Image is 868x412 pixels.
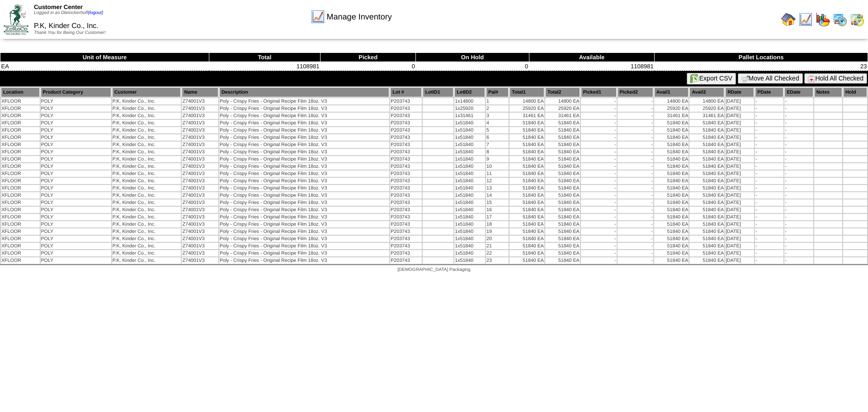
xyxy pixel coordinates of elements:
th: Unit of Measure [0,53,209,62]
td: 9 [486,156,509,162]
td: XFLOOR [1,134,40,141]
td: 11 [486,170,509,177]
td: POLY [41,156,111,162]
td: 51840 EA [689,134,724,141]
td: XFLOOR [1,142,40,148]
td: 1x51840 [454,120,485,126]
td: Poly - Crispy Fries - Original Recipe Film 18oz. V3 [219,149,389,155]
td: - [581,192,617,199]
td: - [755,156,783,162]
td: 51840 EA [545,199,580,206]
td: Poly - Crispy Fries - Original Recipe Film 18oz. V3 [219,105,389,112]
td: EA [0,62,209,71]
td: P203743 [390,199,422,206]
td: - [618,178,653,184]
th: Pallet Locations [655,53,868,62]
td: POLY [41,199,111,206]
td: 1x14800 [454,98,485,104]
span: Thank You for Being Our Customer! [34,30,106,35]
td: POLY [41,113,111,119]
td: Z74001V3 [182,134,218,141]
td: - [755,127,783,133]
td: - [755,113,783,119]
td: 51840 EA [545,127,580,133]
td: 1x51840 [454,185,485,191]
td: XFLOOR [1,199,40,206]
td: Poly - Crispy Fries - Original Recipe Film 18oz. V3 [219,142,389,148]
th: Avail1 [654,87,689,97]
th: PDate [755,87,783,97]
td: 14800 EA [545,98,580,104]
td: P.K, Kinder Co., Inc. [112,163,181,170]
td: 51840 EA [509,199,544,206]
td: 1x25920 [454,105,485,112]
td: 51840 EA [689,156,724,162]
td: POLY [41,192,111,199]
td: - [784,105,813,112]
td: [DATE] [725,142,754,148]
td: 51840 EA [689,163,724,170]
td: - [784,156,813,162]
td: - [784,113,813,119]
td: P.K, Kinder Co., Inc. [112,127,181,133]
td: P203743 [390,170,422,177]
td: 51840 EA [689,178,724,184]
td: P203743 [390,127,422,133]
td: 51840 EA [509,163,544,170]
th: Description [219,87,389,97]
td: - [618,170,653,177]
span: P.K, Kinder Co., Inc. [34,22,99,30]
td: 1x31461 [454,113,485,119]
td: 51840 EA [545,120,580,126]
td: Poly - Crispy Fries - Original Recipe Film 18oz. V3 [219,192,389,199]
td: XFLOOR [1,170,40,177]
img: calendarinout.gif [850,12,864,27]
td: 51840 EA [509,127,544,133]
td: - [581,199,617,206]
th: Hold [843,87,867,97]
td: POLY [41,170,111,177]
td: 51840 EA [689,149,724,155]
td: 51840 EA [654,149,689,155]
td: [DATE] [725,178,754,184]
img: calendarprod.gif [833,12,847,27]
th: Total1 [509,87,544,97]
th: Product Category [41,87,111,97]
td: 1x51840 [454,178,485,184]
td: Z74001V3 [182,127,218,133]
img: line_graph.gif [798,12,813,27]
img: cart.gif [741,75,749,82]
td: - [755,142,783,148]
td: 51840 EA [689,127,724,133]
td: - [618,113,653,119]
td: Poly - Crispy Fries - Original Recipe Film 18oz. V3 [219,163,389,170]
td: 15 [486,199,509,206]
td: 1108981 [529,62,655,71]
td: [DATE] [725,185,754,191]
td: - [784,149,813,155]
td: XFLOOR [1,192,40,199]
td: P.K, Kinder Co., Inc. [112,156,181,162]
td: 51840 EA [689,142,724,148]
th: Picked2 [618,87,653,97]
td: - [581,163,617,170]
th: Pal# [486,87,509,97]
td: XFLOOR [1,105,40,112]
span: Customer Center [34,4,83,10]
td: XFLOOR [1,163,40,170]
td: 31461 EA [689,113,724,119]
td: - [581,156,617,162]
td: Z74001V3 [182,113,218,119]
td: POLY [41,120,111,126]
td: 25920 EA [545,105,580,112]
th: RDate [725,87,754,97]
td: - [784,178,813,184]
td: - [618,134,653,141]
td: - [618,105,653,112]
td: Z74001V3 [182,170,218,177]
th: On Hold [416,53,529,62]
td: P203743 [390,192,422,199]
td: 12 [486,178,509,184]
td: P.K, Kinder Co., Inc. [112,178,181,184]
td: - [581,185,617,191]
